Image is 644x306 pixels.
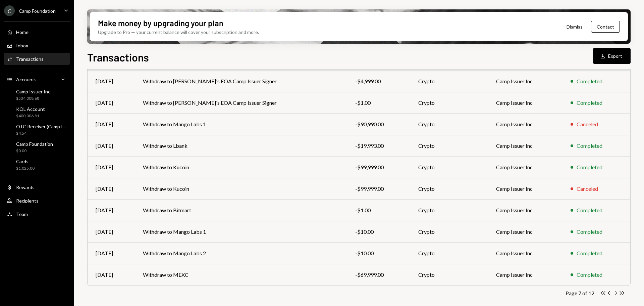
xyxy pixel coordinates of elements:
h1: Transactions [87,50,149,64]
div: Transactions [16,56,44,62]
a: Camp Issuer Inc$534,008.68 [4,87,70,103]
a: Cards$1,025.00 [4,157,70,173]
a: Home [4,26,70,38]
div: Make money by upgrading your plan [98,17,223,29]
div: -$90,990.00 [355,120,402,128]
button: Dismiss [558,19,591,35]
td: Camp Issuer Inc [488,135,562,157]
td: Camp Issuer Inc [488,92,562,114]
div: [DATE] [96,99,127,107]
div: $400,006.81 [16,113,45,119]
div: [DATE] [96,77,127,85]
div: Rewards [16,184,35,190]
td: Crypto [410,200,488,221]
div: [DATE] [96,142,127,150]
td: Withdraw to [PERSON_NAME]'s EOA Camp Issuer Signer [135,71,347,92]
a: Rewards [4,181,70,193]
div: [DATE] [96,228,127,236]
td: Camp Issuer Inc [488,157,562,178]
td: Crypto [410,92,488,114]
div: -$1.00 [355,99,402,107]
td: Crypto [410,135,488,157]
div: $1,025.00 [16,166,35,171]
div: -$99,999.00 [355,185,402,193]
a: OTC Receiver (Camp I...$4.54 [4,122,70,138]
div: [DATE] [96,120,127,128]
td: Crypto [410,157,488,178]
td: Crypto [410,178,488,200]
td: Withdraw to Kucoin [135,157,347,178]
div: Completed [577,228,602,236]
div: Completed [577,163,602,171]
td: Camp Issuer Inc [488,200,562,221]
div: Completed [577,249,602,257]
td: Crypto [410,71,488,92]
td: Withdraw to Mango Labs 2 [135,243,347,264]
div: Completed [577,271,602,279]
a: Team [4,208,70,220]
div: Camp Foundation [19,8,56,14]
td: Crypto [410,264,488,286]
td: Camp Issuer Inc [488,114,562,135]
div: Camp Foundation [16,141,53,147]
td: Crypto [410,114,488,135]
div: -$99,999.00 [355,163,402,171]
div: OTC Receiver (Camp I... [16,124,66,129]
div: $534,008.68 [16,96,50,101]
button: Export [593,48,631,64]
div: C [4,5,15,16]
td: Camp Issuer Inc [488,221,562,243]
div: Camp Issuer Inc [16,89,50,94]
div: Inbox [16,43,28,48]
td: Withdraw to Kucoin [135,178,347,200]
div: Page 7 of 12 [566,290,594,296]
td: Withdraw to Mango Labs 1 [135,221,347,243]
div: -$1.00 [355,206,402,214]
td: Withdraw to Lbank [135,135,347,157]
div: Completed [577,99,602,107]
div: [DATE] [96,185,127,193]
button: Contact [591,21,620,33]
div: Recipients [16,198,39,204]
td: Withdraw to Mango Labs 1 [135,114,347,135]
a: Recipients [4,194,70,207]
a: Accounts [4,73,70,85]
td: Crypto [410,221,488,243]
td: Crypto [410,243,488,264]
a: KOL Account$400,006.81 [4,104,70,120]
div: Cards [16,159,35,164]
td: Withdraw to [PERSON_NAME]'s EOA Camp Issuer Signer [135,92,347,114]
td: Withdraw to Bitmart [135,200,347,221]
td: Withdraw to MEXC [135,264,347,286]
div: -$4,999.00 [355,77,402,85]
div: $4.54 [16,131,66,136]
div: [DATE] [96,206,127,214]
div: Completed [577,206,602,214]
div: -$19,993.00 [355,142,402,150]
div: Completed [577,142,602,150]
td: Camp Issuer Inc [488,178,562,200]
div: [DATE] [96,271,127,279]
div: [DATE] [96,163,127,171]
a: Inbox [4,39,70,51]
div: Canceled [577,185,598,193]
div: Team [16,211,28,217]
div: $0.00 [16,148,53,154]
div: [DATE] [96,249,127,257]
div: -$10.00 [355,228,402,236]
td: Camp Issuer Inc [488,71,562,92]
div: Upgrade to Pro — your current balance will cover your subscription and more. [98,29,259,36]
div: KOL Account [16,106,45,112]
div: -$10.00 [355,249,402,257]
div: Completed [577,77,602,85]
div: Accounts [16,77,37,82]
td: Camp Issuer Inc [488,264,562,286]
a: Transactions [4,53,70,65]
div: Home [16,29,29,35]
div: Canceled [577,120,598,128]
div: -$69,999.00 [355,271,402,279]
a: Camp Foundation$0.00 [4,139,70,155]
td: Camp Issuer Inc [488,243,562,264]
